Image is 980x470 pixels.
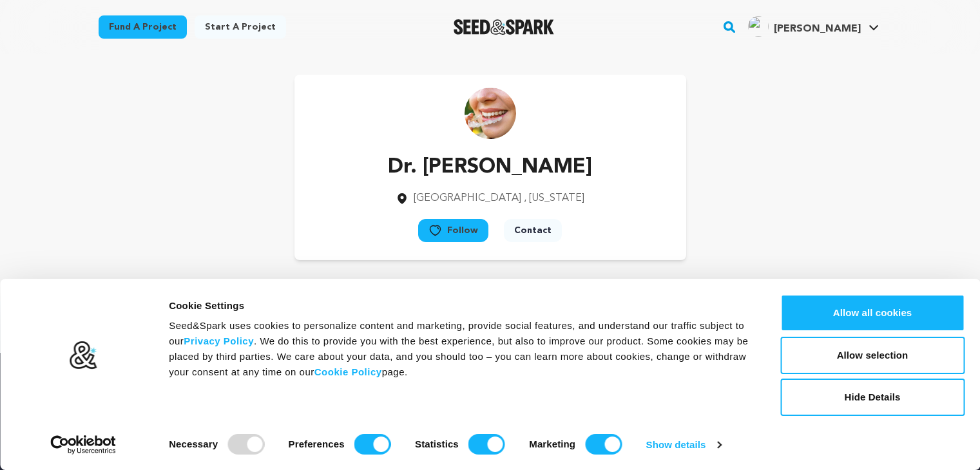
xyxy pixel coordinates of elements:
[418,219,488,242] button: Follow
[465,88,516,139] img: https://seedandspark-static.s3.us-east-2.amazonaws.com/images/User/001/993/268/medium/27a65f512e2...
[646,435,721,455] a: Show details
[504,219,562,242] button: Contact
[780,294,965,332] button: Allow all cookies
[524,193,584,203] span: , [US_STATE]
[748,16,769,37] img: ACg8ocLTRT1RpYffTJMaOlMbXE_wy6rDuLyPeWnWnxE3zZ-ZmYXWLg=s96-c
[415,438,459,449] strong: Statistics
[195,15,286,39] a: Start a project
[169,318,751,380] div: Seed&Spark uses cookies to personalize content and marketing, provide social features, and unders...
[169,298,751,314] div: Cookie Settings
[69,341,98,370] img: logo
[388,152,592,183] p: Dr. [PERSON_NAME]
[27,435,140,455] a: Usercentrics Cookiebot - opens in a new window
[169,438,218,449] strong: Necessary
[289,438,345,449] strong: Preferences
[314,366,382,377] a: Cookie Policy
[99,15,187,39] a: Fund a project
[780,379,965,416] button: Hide Details
[745,14,881,41] span: Thapliyal V.'s Profile
[774,24,861,34] span: [PERSON_NAME]
[184,335,254,346] a: Privacy Policy
[748,16,861,37] div: Thapliyal V.'s Profile
[529,438,575,449] strong: Marketing
[745,14,881,37] a: Thapliyal V.'s Profile
[414,193,521,203] span: [GEOGRAPHIC_DATA]
[780,337,965,374] button: Allow selection
[454,19,555,35] img: Seed&Spark Logo Dark Mode
[454,19,555,35] a: Seed&Spark Homepage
